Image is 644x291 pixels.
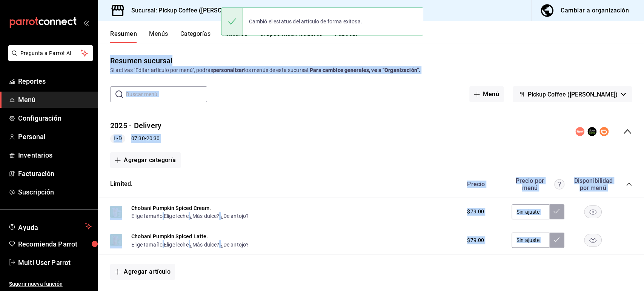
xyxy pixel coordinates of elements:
span: Menú [18,95,92,105]
strong: personalizar [213,67,244,73]
div: Cambió el estatus del artículo de forma exitosa. [243,13,368,30]
button: Menús [149,30,168,43]
button: ¿Más dulce? [190,212,220,220]
button: 2025 - Delivery [110,120,161,131]
button: Menú [469,86,504,102]
span: $79.00 [467,236,484,244]
input: Sin ajuste [512,233,549,248]
span: Recomienda Parrot [18,239,92,249]
span: Configuración [18,113,92,123]
div: Si activas ‘Editar artículo por menú’, podrás los menús de esta sucursal. [110,66,632,74]
a: Pregunta a Parrot AI [5,55,93,63]
button: Limited. [110,180,132,188]
span: Personal [18,132,92,142]
button: Resumen [110,30,137,43]
button: Chobani Pumpkin Spiced Latte. [131,233,208,240]
span: Ayuda [18,222,82,231]
button: Agregar artículo [110,264,175,280]
img: Preview [110,234,122,246]
div: Precio [460,181,508,188]
div: Cambiar a organización [561,5,629,16]
span: Facturación [18,168,92,179]
button: Agregar categoría [110,152,181,168]
button: Pregunta a Parrot AI [8,45,93,61]
button: Categorías [180,30,211,43]
strong: Para cambios generales, ve a “Organización”. [310,67,420,73]
div: navigation tabs [110,30,644,43]
span: L-D [111,135,124,142]
span: Pickup Coffee ([PERSON_NAME]) [528,91,618,98]
button: ¿De antojo? [221,241,249,248]
button: Elige tamaño [131,241,163,248]
span: Inventarios [18,150,92,160]
button: ¿Más dulce? [190,241,220,248]
span: Pregunta a Parrot AI [20,49,81,57]
span: Sugerir nueva función [9,280,92,288]
span: Multi User Parrot [18,257,92,268]
div: collapse-menu-row [98,114,644,149]
div: 07:30 - 20:30 [110,134,161,143]
button: Elige leche [164,241,189,248]
button: Elige tamaño [131,212,163,220]
button: Elige leche [164,212,189,220]
span: Suscripción [18,187,92,197]
h3: Sucursal: Pickup Coffee ([PERSON_NAME]) [125,6,250,15]
input: Buscar menú [126,87,207,102]
div: Precio por menú [512,177,564,191]
button: open_drawer_menu [83,20,89,26]
img: Preview [110,206,122,218]
div: Resumen sucursal [110,55,172,66]
span: Reportes [18,76,92,86]
button: collapse-category-row [626,181,632,187]
span: $79.00 [467,208,484,216]
div: , , , [131,240,249,248]
div: , , , [131,212,249,220]
button: Chobani Pumpkin Spiced Cream. [131,204,211,212]
button: Pickup Coffee ([PERSON_NAME]) [513,86,632,102]
div: Disponibilidad por menú [574,177,612,191]
input: Sin ajuste [512,204,549,219]
button: ¿De antojo? [221,212,249,220]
